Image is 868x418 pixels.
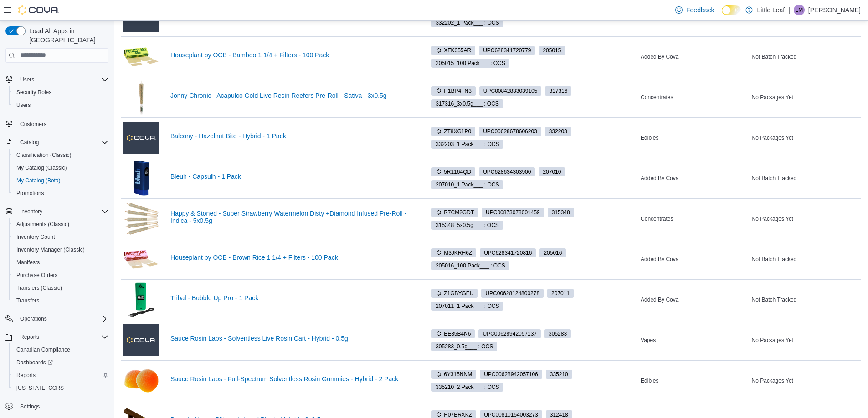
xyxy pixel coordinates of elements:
button: Adjustments (Classic) [9,218,112,231]
span: 6Y315NNM [436,370,472,378]
button: Settings [2,400,112,413]
span: 205016 [544,249,562,257]
a: Dashboards [13,357,56,368]
a: Inventory Manager (Classic) [13,244,88,255]
span: Customers [16,118,108,129]
button: Users [16,74,38,85]
span: 207010_1 Pack___ : OCS [431,180,503,189]
div: Not Batch Tracked [750,173,861,184]
button: Reports [2,331,112,343]
span: 332203 [545,127,571,136]
span: UPC628341720816 [480,248,536,257]
span: UPC 00842833039105 [483,87,538,95]
span: 205015_100 Pack___ : OCS [436,59,505,67]
a: Manifests [13,257,43,268]
div: Added By Cova [639,254,750,265]
span: Transfers [13,295,108,306]
div: Not Batch Tracked [750,51,861,62]
span: R7CM2GDT [436,208,474,217]
span: UPC00628678606203 [479,127,541,136]
div: Edibles [639,132,750,143]
span: 317316 [545,86,571,96]
span: 305283_0.5g___ : OCS [431,342,497,351]
span: 305283 [549,330,567,338]
span: Purchase Orders [13,270,108,281]
div: Edibles [639,375,750,386]
span: Manifests [16,259,40,266]
span: M3JKRH6Z [431,248,476,257]
span: 207011 [551,289,570,297]
span: EE85B4N6 [436,330,471,338]
a: Security Roles [13,87,55,98]
a: Users [13,100,34,111]
span: Classification (Classic) [16,151,72,159]
img: Houseplant by OCB - Brown Rice 1 1/4 + Filters - 100 Pack [123,241,159,277]
span: 332203_1 Pack___ : OCS [436,140,499,148]
span: UPC00628942057106 [480,370,542,379]
span: Adjustments (Classic) [13,219,108,230]
div: Leanne McPhie [794,5,805,15]
span: Transfers (Classic) [13,282,108,293]
div: Not Batch Tracked [750,294,861,305]
span: UPC00873078001459 [482,208,544,217]
span: Classification (Classic) [13,150,108,161]
span: Reports [20,333,39,341]
div: No Packages Yet [750,132,861,143]
img: Cova [18,5,59,15]
button: Inventory Count [9,231,112,243]
span: 205016 [539,248,566,257]
span: Canadian Compliance [16,346,70,353]
span: H1BP4FN3 [431,86,476,96]
span: UPC 00628942057106 [484,370,538,378]
span: H1BP4FN3 [436,87,472,95]
span: UPC 00628942057137 [483,330,537,338]
img: Houseplant by OCB - Bamboo 1 1/4 + Filters - 100 Pack [123,39,159,75]
span: My Catalog (Classic) [16,164,67,171]
a: Canadian Compliance [13,344,74,355]
img: Sauce Rosin Labs - Full-Spectrum Solventless Rosin Gummies - Hybrid - 2 Pack [123,363,159,399]
span: UPC 00873078001459 [486,208,540,217]
span: 315348 [548,208,574,217]
span: 332202_1 Pack___ : OCS [436,19,499,27]
a: Classification (Classic) [13,150,75,161]
button: Customers [2,117,112,130]
button: Operations [16,313,51,324]
span: Users [20,76,34,83]
span: Reports [16,372,36,379]
span: Promotions [13,188,108,199]
button: My Catalog (Beta) [9,174,112,187]
span: 207010 [539,167,565,176]
span: 305283_0.5g___ : OCS [436,342,493,351]
span: My Catalog (Beta) [16,177,61,184]
p: | [788,5,790,15]
span: Purchase Orders [16,272,58,279]
button: Inventory Manager (Classic) [9,243,112,256]
span: UPC 628634303900 [483,168,531,176]
span: UPC00628124800278 [481,289,544,298]
a: Adjustments (Classic) [13,219,73,230]
img: Balcony - Hazelnut Bite - Hybrid - 1 Pack [123,122,159,154]
span: Dashboards [16,359,53,366]
a: Tribal - Bubble Up Pro - 1 Pack [170,294,415,302]
button: [US_STATE] CCRS [9,382,112,394]
button: Inventory [2,205,112,218]
a: Balcony - Hazelnut Bite - Hybrid - 1 Pack [170,132,415,140]
button: Users [2,73,112,86]
span: 207011 [547,289,574,298]
span: Users [16,101,31,109]
button: My Catalog (Classic) [9,161,112,174]
a: Customers [16,119,50,130]
a: Dashboards [9,356,112,369]
span: Reports [16,332,108,342]
span: My Catalog (Beta) [13,175,108,186]
span: Dashboards [13,357,108,368]
span: Washington CCRS [13,383,108,393]
span: Feedback [686,5,714,15]
span: UPC628341720779 [479,46,535,55]
span: M3JKRH6Z [436,249,472,257]
input: Dark Mode [722,5,741,15]
span: LM [796,5,803,15]
span: Z1GBYGEU [431,289,478,298]
span: 205015_100 Pack___ : OCS [431,59,509,68]
span: Operations [20,315,47,322]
